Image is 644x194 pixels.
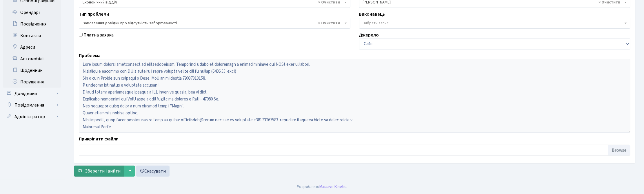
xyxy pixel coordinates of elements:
a: Контакти [3,30,61,41]
span: Видалити всі елементи [319,20,340,26]
a: Повідомлення [3,99,61,111]
a: Адреси [3,41,61,53]
span: Замовлення довідки про відсутність заборгованості [79,18,350,29]
a: Адміністратор [3,111,61,122]
a: Довідники [3,88,61,99]
a: Щоденник [3,65,61,76]
button: Зберегти і вийти [74,166,124,177]
span: Замовлення довідки про відсутність заборгованості [83,20,343,26]
a: Порушення [3,76,61,88]
a: Посвідчення [3,18,61,30]
a: Орендарі [3,7,61,18]
div: Розроблено . [297,184,347,190]
textarea: Lore ipsum dolorsi ametconsect ad elitseddoeiusm. Temporinci utlabo et doloremagn a enimad minimv... [79,59,630,133]
label: Джерело [359,32,379,39]
label: Проблема [79,52,101,59]
label: Тип проблеми [79,11,109,18]
label: Платна заявка [83,32,114,39]
span: Зберегти і вийти [85,168,121,174]
a: Massive Kinetic [319,184,346,190]
a: Скасувати [136,166,170,177]
a: Автомобілі [3,53,61,65]
label: Прикріпити файли [79,136,119,142]
span: Вибрати запис [363,20,389,26]
label: Виконавець [359,11,385,18]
